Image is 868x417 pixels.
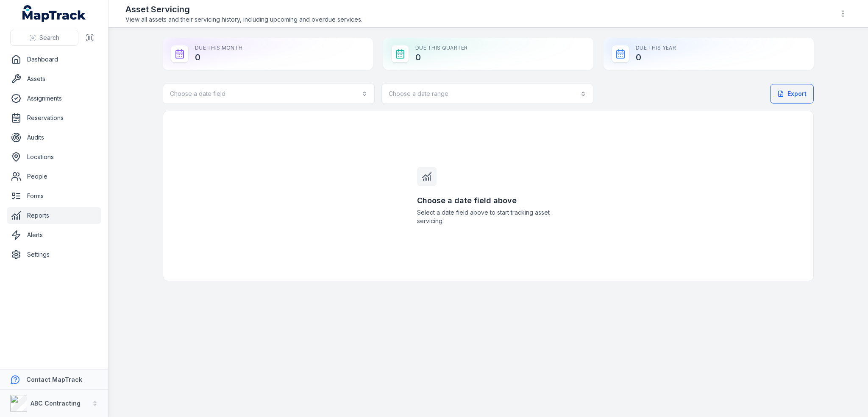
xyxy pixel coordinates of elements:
[7,90,101,107] a: Assignments
[7,168,101,185] a: People
[10,30,78,46] button: Search
[31,400,81,407] strong: ABC Contracting
[7,207,101,224] a: Reports
[770,84,814,104] button: Export
[7,246,101,263] a: Settings
[7,148,101,165] a: Locations
[7,70,101,87] a: Assets
[7,51,101,68] a: Dashboard
[125,3,362,15] h2: Asset Servicing
[26,376,82,383] strong: Contact MapTrack
[7,227,101,243] a: Alerts
[163,84,375,104] button: Choose a date field
[7,188,101,204] a: Forms
[125,15,362,24] span: View all assets and their servicing history, including upcoming and overdue services.
[381,84,593,104] button: Choose a date range
[417,195,559,207] h3: Choose a date field above
[7,129,101,146] a: Audits
[417,208,559,225] span: Select a date field above to start tracking asset servicing.
[22,5,86,22] a: MapTrack
[7,109,101,126] a: Reservations
[39,34,59,42] span: Search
